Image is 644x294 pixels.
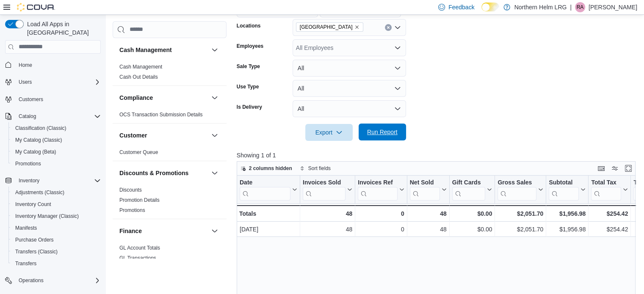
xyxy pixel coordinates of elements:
[12,247,101,257] span: Transfers (Classic)
[15,176,101,186] span: Inventory
[237,22,261,29] label: Locations
[367,128,398,136] span: Run Report
[305,124,353,141] button: Export
[15,148,56,155] span: My Catalog (Beta)
[119,187,142,193] span: Discounts
[8,134,104,146] button: My Catalog (Classic)
[15,189,64,196] span: Adjustments (Classic)
[575,2,585,12] div: Rhiannon Adams
[8,158,104,170] button: Promotions
[2,93,104,105] button: Customers
[303,179,345,200] div: Invoices Sold
[119,245,160,251] span: GL Account Totals
[119,187,142,193] a: Discounts
[210,226,220,236] button: Finance
[385,24,392,31] button: Clear input
[17,3,55,11] img: Cova
[119,131,208,140] button: Customer
[481,3,499,11] input: Dark Mode
[119,197,160,203] span: Promotion Details
[119,197,160,203] a: Promotion Details
[12,223,40,233] a: Manifests
[498,209,543,219] div: $2,051.70
[549,179,586,200] button: Subtotal
[15,225,37,231] span: Manifests
[19,113,36,120] span: Catalog
[293,60,406,77] button: All
[12,123,70,133] a: Classification (Classic)
[119,227,208,235] button: Finance
[24,20,101,37] span: Load All Apps in [GEOGRAPHIC_DATA]
[303,224,352,234] div: 48
[12,187,101,198] span: Adjustments (Classic)
[15,60,36,70] a: Home
[589,2,637,12] p: [PERSON_NAME]
[409,179,439,200] div: Net Sold
[119,46,208,54] button: Cash Management
[119,111,203,118] span: OCS Transaction Submission Details
[15,111,39,121] button: Catalog
[240,179,290,200] div: Date
[12,247,61,257] a: Transfers (Classic)
[119,207,145,214] span: Promotions
[358,209,404,219] div: 0
[300,23,353,31] span: [GEOGRAPHIC_DATA]
[240,179,297,200] button: Date
[358,179,397,200] div: Invoices Ref
[12,235,57,245] a: Purchase Orders
[19,62,32,69] span: Home
[448,3,474,11] span: Feedback
[2,59,104,71] button: Home
[610,163,620,173] button: Display options
[498,179,536,187] div: Gross Sales
[12,123,101,133] span: Classification (Classic)
[358,179,404,200] button: Invoices Ref
[119,255,156,261] a: GL Transactions
[237,151,640,159] p: Showing 1 of 1
[119,46,172,54] h3: Cash Management
[113,185,227,219] div: Discounts & Promotions
[237,163,296,173] button: 2 columns hidden
[498,179,536,200] div: Gross Sales
[394,44,401,51] button: Open list of options
[15,77,35,87] button: Users
[481,11,482,12] span: Dark Mode
[591,179,621,187] div: Total Tax
[410,224,447,234] div: 48
[549,224,586,234] div: $1,956.98
[591,179,621,200] div: Total Tax
[15,275,47,286] button: Operations
[119,131,147,140] h3: Customer
[119,227,142,235] h3: Finance
[12,211,82,221] a: Inventory Manager (Classic)
[12,211,101,221] span: Inventory Manager (Classic)
[12,159,44,169] a: Promotions
[210,130,220,140] button: Customer
[296,163,334,173] button: Sort fields
[591,179,628,200] button: Total Tax
[591,224,628,234] div: $254.42
[549,179,579,187] div: Subtotal
[8,122,104,134] button: Classification (Classic)
[8,198,104,210] button: Inventory Count
[237,104,262,110] label: Is Delivery
[12,199,55,209] a: Inventory Count
[15,60,101,70] span: Home
[15,94,101,104] span: Customers
[577,2,584,12] span: RA
[249,165,292,172] span: 2 columns hidden
[237,63,260,70] label: Sale Type
[19,177,39,184] span: Inventory
[8,234,104,246] button: Purchase Orders
[303,179,352,200] button: Invoices Sold
[452,179,485,187] div: Gift Cards
[394,24,401,31] button: Open list of options
[15,111,101,121] span: Catalog
[240,179,290,187] div: Date
[514,2,567,12] p: Northern Helm LRG
[591,209,628,219] div: $254.42
[8,258,104,269] button: Transfers
[452,209,492,219] div: $0.00
[15,260,36,267] span: Transfers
